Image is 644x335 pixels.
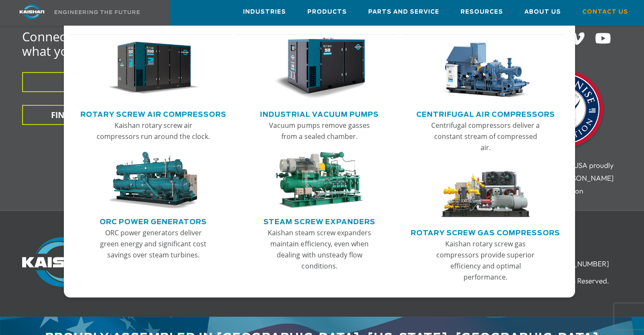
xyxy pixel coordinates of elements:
[22,28,169,59] span: Connect with us and find what you need right now.
[440,38,532,99] img: thumb-Centrifugal-Air-Compressors
[22,72,163,92] button: CONTACT US
[582,7,628,17] span: Contact Us
[262,227,376,271] p: Kaishan steam screw expanders maintain efficiency, even when dealing with unsteady flow conditions.
[368,0,439,23] a: Parts and Service
[54,10,140,14] img: Engineering the future
[22,237,105,287] img: Kaishan
[107,38,199,99] img: thumb-Rotary-Screw-Air-Compressors
[368,7,439,17] span: Parts and Service
[307,7,347,17] span: Products
[262,120,376,142] p: Vacuum pumps remove gasses from a sealed chamber.
[582,0,628,23] a: Contact Us
[428,238,542,283] p: Kaishan rotary screw gas compressors provide superior efficiency and optimal performance.
[96,227,210,260] p: ORC power generators deliver green energy and significant cost savings over steam turbines.
[260,107,379,120] a: Industrial Vacuum Pumps
[96,120,210,142] p: Kaishan rotary screw air compressors run around the clock.
[307,0,347,23] a: Products
[428,120,542,153] p: Centrifugal compressors deliver a constant stream of compressed air.
[416,107,555,120] a: Centrifugal Air Compressors
[524,7,561,17] span: About Us
[243,7,286,17] span: Industries
[80,107,226,120] a: Rotary Screw Air Compressors
[524,0,561,23] a: About Us
[595,30,611,47] img: Youtube
[22,105,163,125] button: FIND A DISTRIBUTOR
[107,152,199,209] img: thumb-ORC-Power-Generators
[533,260,622,268] li: [PHONE_NUMBER]
[273,38,365,99] img: thumb-Industrial-Vacuum-Pumps
[273,152,365,209] img: thumb-Steam-Screw-Expanders
[440,163,532,220] img: thumb-Rotary-Screw-Gas-Compressors
[545,277,622,285] li: All Rights Reserved.
[461,0,503,23] a: Resources
[570,32,584,45] img: Vimeo
[243,0,286,23] a: Industries
[461,7,503,17] span: Resources
[263,214,375,227] a: Steam Screw Expanders
[100,214,207,227] a: ORC Power Generators
[411,225,560,238] a: Rotary Screw Gas Compressors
